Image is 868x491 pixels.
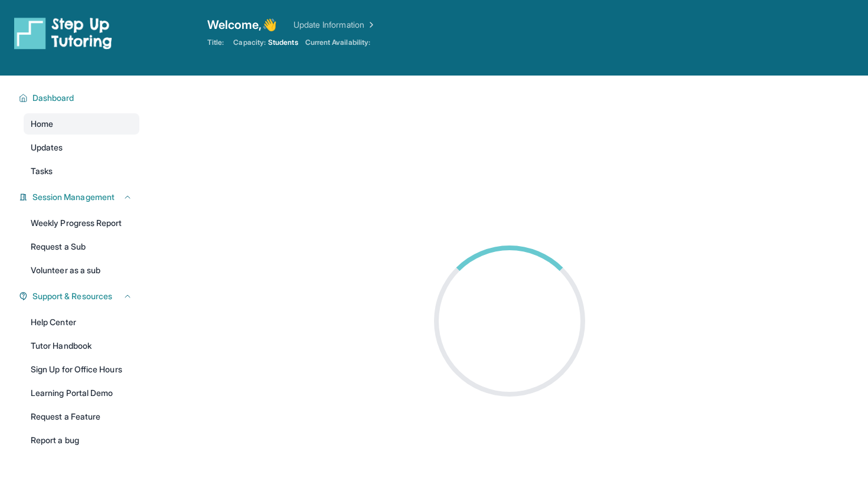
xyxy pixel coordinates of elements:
[24,335,139,356] a: Tutor Handbook
[364,19,376,31] img: Chevron Right
[32,290,112,302] span: Support & Resources
[24,382,139,404] a: Learning Portal Demo
[24,113,139,135] a: Home
[268,38,298,47] span: Students
[14,17,112,50] img: logo
[24,359,139,380] a: Sign Up for Office Hours
[233,38,266,47] span: Capacity:
[28,191,132,203] button: Session Management
[305,38,370,47] span: Current Availability:
[32,191,115,203] span: Session Management
[31,118,53,130] span: Home
[24,161,139,182] a: Tasks
[31,142,63,153] span: Updates
[28,290,132,302] button: Support & Resources
[293,19,376,31] a: Update Information
[24,137,139,158] a: Updates
[24,212,139,234] a: Weekly Progress Report
[32,92,74,104] span: Dashboard
[207,38,224,47] span: Title:
[207,17,277,33] span: Welcome, 👋
[24,312,139,333] a: Help Center
[28,92,132,104] button: Dashboard
[24,406,139,427] a: Request a Feature
[24,260,139,281] a: Volunteer as a sub
[24,430,139,451] a: Report a bug
[24,236,139,257] a: Request a Sub
[31,165,53,177] span: Tasks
